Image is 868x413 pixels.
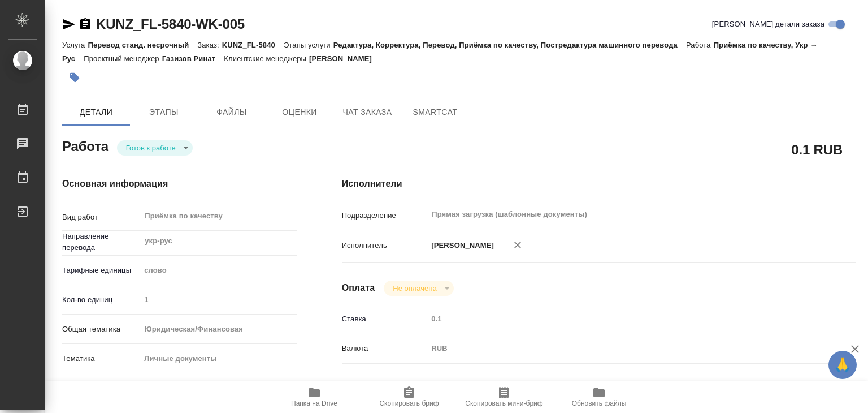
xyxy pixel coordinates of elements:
[291,399,337,407] span: Папка на Drive
[62,294,140,306] p: Кол-во единиц
[267,381,362,413] button: Папка на Drive
[686,41,714,49] p: Работа
[162,54,224,63] p: Газизов Ринат
[791,140,843,159] h2: 0.1 RUB
[362,381,457,413] button: Скопировать бриф
[140,349,296,368] div: Личные документы
[62,135,108,156] h2: Работа
[284,41,333,49] p: Этапы услуги
[427,339,813,358] div: RUB
[224,54,309,63] p: Клиентские менеджеры
[828,351,857,379] button: 🙏
[712,19,824,30] span: [PERSON_NAME] детали заказа
[222,41,284,49] p: KUNZ_FL-5840
[140,320,296,339] div: Юридическая/Финансовая
[342,343,428,354] p: Валюта
[342,281,375,295] h4: Оплата
[340,105,394,119] span: Чат заказа
[84,54,162,63] p: Проектный менеджер
[140,291,296,308] input: Пустое поле
[140,261,296,280] div: слово
[272,105,327,119] span: Оценки
[79,18,92,31] button: Скопировать ссылку
[552,381,646,413] button: Обновить файлы
[62,231,140,253] p: Направление перевода
[96,16,245,32] a: KUNZ_FL-5840-WK-005
[123,143,179,153] button: Готов к работе
[62,212,140,223] p: Вид работ
[465,399,542,407] span: Скопировать мини-бриф
[427,240,494,251] p: [PERSON_NAME]
[342,177,856,191] h4: Исполнители
[62,65,87,90] button: Добавить тэг
[833,353,852,377] span: 🙏
[197,41,222,49] p: Заказ:
[384,281,453,296] div: Готов к работе
[62,18,76,31] button: Скопировать ссылку для ЯМессенджера
[408,105,462,119] span: SmartCat
[333,41,686,49] p: Редактура, Корректура, Перевод, Приёмка по качеству, Постредактура машинного перевода
[137,105,191,119] span: Этапы
[342,240,428,251] p: Исполнитель
[62,353,140,364] p: Тематика
[88,41,197,49] p: Перевод станд. несрочный
[572,399,627,407] span: Обновить файлы
[457,381,552,413] button: Скопировать мини-бриф
[62,41,88,49] p: Услуга
[69,105,123,119] span: Детали
[505,233,530,257] button: Удалить исполнителя
[62,177,297,191] h4: Основная информация
[389,283,440,293] button: Не оплачена
[342,210,428,221] p: Подразделение
[427,311,813,327] input: Пустое поле
[205,105,259,119] span: Файлы
[309,54,380,63] p: [PERSON_NAME]
[117,140,193,156] div: Готов к работе
[379,399,439,407] span: Скопировать бриф
[62,324,140,335] p: Общая тематика
[62,265,140,276] p: Тарифные единицы
[342,313,428,325] p: Ставка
